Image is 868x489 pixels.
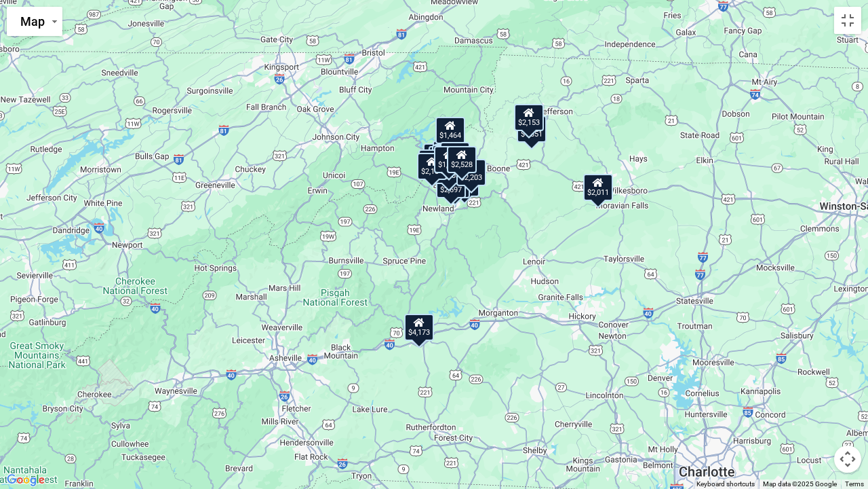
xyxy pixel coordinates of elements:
span: Map data ©2025 Google [763,480,837,488]
button: Keyboard shortcuts [696,479,755,489]
div: $2,011 [583,174,613,201]
button: Map camera controls [834,446,861,473]
div: $2,153 [514,104,544,131]
a: Terms (opens in new tab) [845,480,864,488]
